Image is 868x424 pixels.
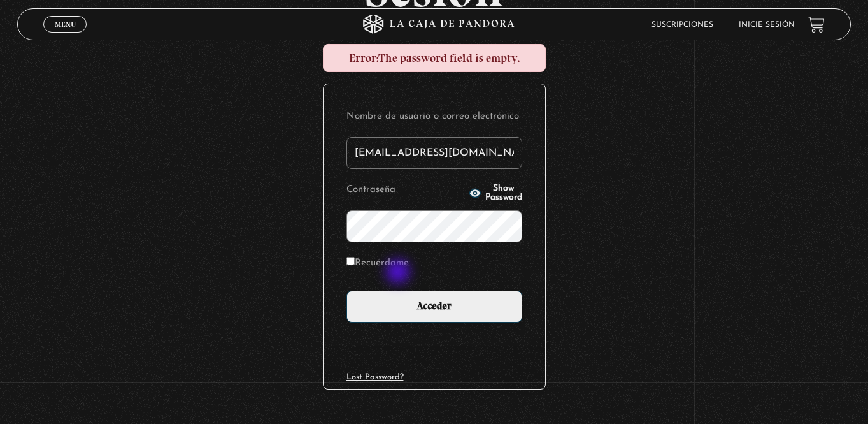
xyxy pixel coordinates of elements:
[50,31,80,40] span: Cerrar
[55,20,76,28] span: Menu
[651,21,713,29] a: Suscripciones
[346,180,465,200] label: Contraseña
[739,21,795,29] a: Inicie sesión
[808,16,825,33] a: View your shopping cart
[469,184,522,202] button: Show Password
[346,373,404,381] a: Lost Password?
[346,257,355,265] input: Recuérdame
[349,51,378,65] strong: Error:
[323,44,546,72] div: The password field is empty.
[485,184,522,202] span: Show Password
[346,254,409,274] label: Recuérdame
[346,291,522,323] input: Acceder
[346,107,522,127] label: Nombre de usuario o correo electrónico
